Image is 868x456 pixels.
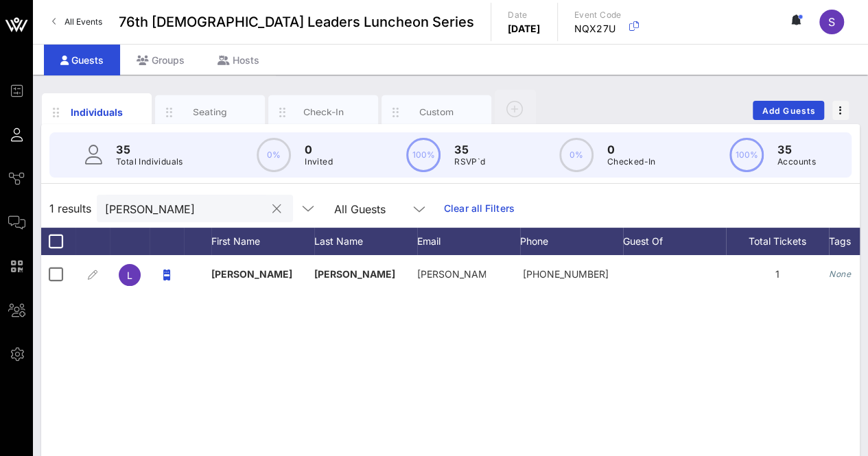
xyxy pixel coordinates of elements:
[508,22,541,36] p: [DATE]
[314,228,417,255] div: Last Name
[454,155,485,169] p: RSVP`d
[607,141,656,158] p: 0
[623,228,726,255] div: Guest Of
[819,10,844,34] div: S
[116,155,183,169] p: Total Individuals
[211,228,314,255] div: First Name
[607,155,656,169] p: Checked-In
[829,269,851,279] i: None
[293,106,354,119] div: Check-In
[116,141,183,158] p: 35
[444,201,515,216] a: Clear all Filters
[180,106,241,119] div: Seating
[64,16,102,27] span: All Events
[49,200,91,217] span: 1 results
[44,11,110,33] a: All Events
[334,203,386,215] div: All Guests
[211,268,292,280] span: [PERSON_NAME]
[127,269,132,281] span: L
[762,106,816,116] span: Add Guests
[777,141,816,158] p: 35
[523,268,609,280] span: +12132565020
[574,22,622,36] p: NQX27U
[508,8,541,22] p: Date
[574,8,622,22] p: Event Code
[753,101,824,120] button: Add Guests
[520,228,623,255] div: Phone
[828,15,835,29] span: S
[120,45,201,75] div: Groups
[726,228,829,255] div: Total Tickets
[314,268,395,280] span: [PERSON_NAME]
[119,12,474,32] span: 76th [DEMOGRAPHIC_DATA] Leaders Luncheon Series
[67,105,128,119] div: Individuals
[44,45,120,75] div: Guests
[201,45,276,75] div: Hosts
[326,195,436,222] div: All Guests
[454,141,485,158] p: 35
[305,155,333,169] p: Invited
[272,202,281,216] button: clear icon
[777,155,816,169] p: Accounts
[406,106,467,119] div: Custom
[417,255,486,293] p: [PERSON_NAME].p…
[305,141,333,158] p: 0
[726,255,829,293] div: 1
[417,228,520,255] div: Email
